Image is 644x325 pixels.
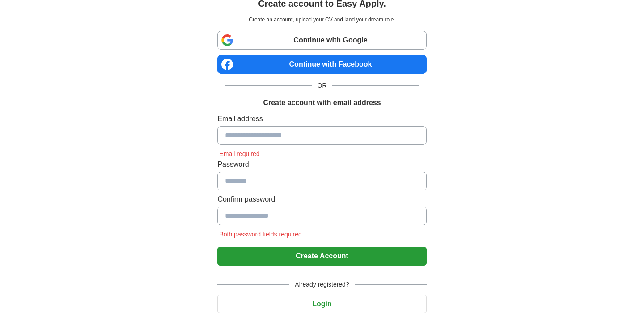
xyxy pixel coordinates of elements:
a: Continue with Google [217,31,426,50]
span: OR [312,81,332,90]
span: Already registered? [289,280,354,289]
label: Confirm password [217,194,426,205]
a: Continue with Facebook [217,55,426,74]
a: Login [217,300,426,308]
h1: Create account with email address [263,97,381,108]
label: Password [217,159,426,170]
span: Email required [217,150,261,157]
label: Email address [217,114,426,124]
p: Create an account, upload your CV and land your dream role. [219,16,424,24]
button: Create Account [217,247,426,266]
button: Login [217,295,426,313]
span: Both password fields required [217,231,303,238]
